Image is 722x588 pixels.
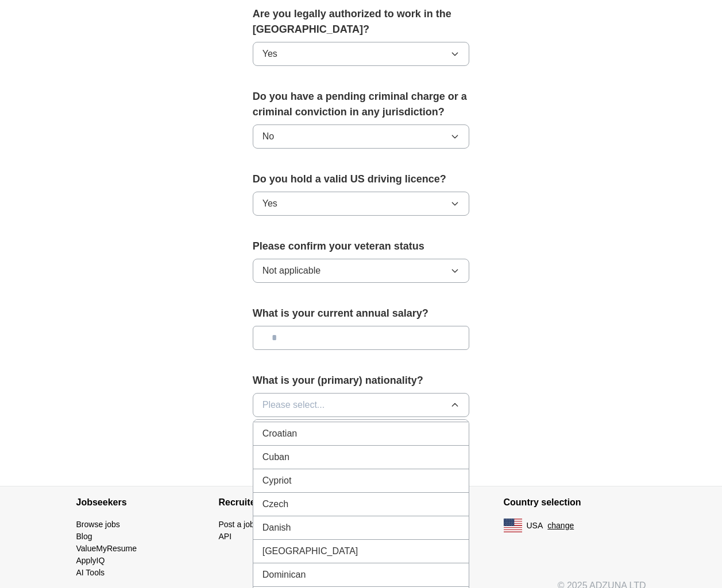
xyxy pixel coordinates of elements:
img: US flag [504,519,522,532]
button: Yes [253,42,470,66]
label: Do you hold a valid US driving licence? [253,172,470,187]
a: ValueMyResume [76,544,137,553]
span: Cypriot [262,474,292,488]
label: What is your (primary) nationality? [253,373,470,388]
a: Post a job [219,520,254,529]
span: [GEOGRAPHIC_DATA] [262,544,358,558]
a: Blog [76,532,92,541]
span: Please select... [262,398,325,412]
button: No [253,124,470,149]
span: Czech [262,497,288,511]
span: Yes [262,197,277,211]
span: No [262,130,274,143]
span: Yes [262,47,277,61]
label: Please confirm your veteran status [253,239,470,254]
a: API [219,532,232,541]
span: Not applicable [262,264,321,278]
span: USA [527,520,543,532]
a: AI Tools [76,568,105,577]
label: Are you legally authorized to work in the [GEOGRAPHIC_DATA]? [253,6,470,37]
span: Dominican [262,568,306,582]
a: Browse jobs [76,520,120,529]
span: Danish [262,521,291,535]
span: Cuban [262,450,289,464]
h4: Country selection [504,486,646,519]
button: change [547,520,574,532]
button: Please select... [253,393,470,417]
button: Yes [253,192,470,216]
label: What is your current annual salary? [253,306,470,321]
a: ApplyIQ [76,556,105,565]
label: Do you have a pending criminal charge or a criminal conviction in any jurisdiction? [253,89,470,120]
button: Not applicable [253,259,470,283]
span: Croatian [262,427,297,441]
